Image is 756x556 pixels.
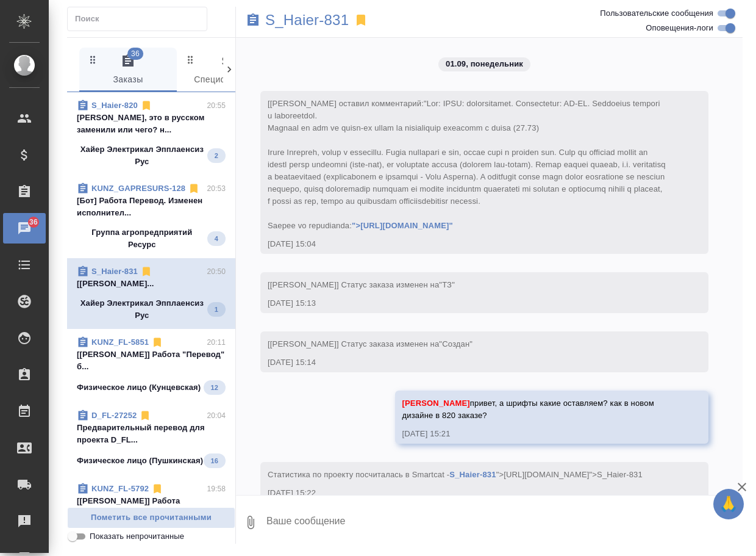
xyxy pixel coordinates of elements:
span: [[PERSON_NAME]] Статус заказа изменен на [268,339,472,348]
svg: Отписаться [140,99,152,112]
div: KUNZ_FL-579219:58[[PERSON_NAME]] Работа "Нотариальное з...Физическое лицо (Кунцевская)1 [67,475,235,549]
input: Поиск [75,10,207,27]
span: [[PERSON_NAME]] Статус заказа изменен на [268,280,455,289]
div: [DATE] 15:14 [268,356,666,369]
p: [PERSON_NAME], это в русском заменили или чего? н... [77,112,226,136]
p: 19:58 [207,483,226,495]
p: 20:04 [207,410,226,422]
a: KUNZ_FL-5851 [91,338,149,347]
a: D_FL-27252 [91,411,137,420]
div: [DATE] 15:22 [268,487,666,499]
span: "ТЗ" [439,280,455,289]
svg: Отписаться [140,265,152,278]
p: Группа агропредприятий Ресурс [77,226,207,251]
div: KUNZ_GAPRESURS-12820:53[Бот] Работа Перевод. Изменен исполнител...Группа агропредприятий Ресурс4 [67,175,235,258]
span: 16 [204,455,226,467]
svg: Зажми и перетащи, чтобы поменять порядок вкладок [185,54,196,65]
a: KUNZ_FL-5792 [91,484,149,493]
div: S_Haier-83120:50[[PERSON_NAME]...Хайер Электрикал Эпплаенсиз Рус1 [67,258,235,329]
div: [DATE] 15:04 [268,238,666,250]
span: 1 [207,303,226,316]
p: Физическое лицо (Кунцевская) [77,381,201,394]
span: Показать непрочитанные [90,530,184,543]
a: S_Haier-831 [265,14,349,26]
p: 01.09, понедельник [446,58,523,70]
p: [[PERSON_NAME]] Работа "Нотариальное з... [77,495,226,519]
span: Пометить все прочитанными [74,511,229,525]
span: привет, а шрифты какие оставляем? как в новом дизайне в 820 заказе? [402,399,657,420]
span: 12 [204,381,226,394]
span: Спецификации [184,54,267,87]
div: S_Haier-82020:55[PERSON_NAME], это в русском заменили или чего? н...Хайер Электрикал Эпплаенсиз Рус2 [67,92,235,175]
span: "Lor: IPSU: dolorsitamet. Consectetur: AD-EL. Seddoeius tempori u laboreetdol. Magnaal en adm ve ... [268,99,668,230]
span: Заказы [87,54,169,87]
span: 36 [22,216,45,228]
div: D_FL-2725220:04Предварительный перевод для проекта D_FL...Физическое лицо (Пушкинская)16 [67,402,235,475]
button: 🙏 [713,489,744,519]
svg: Отписаться [188,182,200,195]
a: S_Haier-831 [91,267,138,276]
a: 36 [3,213,46,244]
a: S_Haier-831 [449,470,496,479]
p: [[PERSON_NAME]] Работа "Перевод" б... [77,348,226,373]
a: ">[URL][DOMAIN_NAME]" [352,221,453,230]
span: 4 [207,233,226,245]
p: Хайер Электрикал Эпплаенсиз Рус [77,143,207,168]
span: [[PERSON_NAME] оставил комментарий: [268,99,668,230]
button: Пометить все прочитанными [67,507,235,529]
p: 20:53 [207,182,226,195]
span: 2 [207,150,226,162]
p: 20:50 [207,265,226,278]
span: Пользовательские сообщения [600,7,713,20]
div: [DATE] 15:13 [268,297,666,309]
div: KUNZ_FL-585120:11[[PERSON_NAME]] Работа "Перевод" б...Физическое лицо (Кунцевская)12 [67,329,235,402]
p: 20:55 [207,99,226,112]
p: Физическое лицо (Пушкинская) [77,455,203,467]
svg: Зажми и перетащи, чтобы поменять порядок вкладок [87,54,99,65]
div: [DATE] 15:21 [402,428,666,440]
span: 🙏 [718,491,739,517]
p: [[PERSON_NAME]... [77,278,226,290]
svg: Отписаться [139,410,151,422]
span: "Создан" [439,339,472,348]
p: [Бот] Работа Перевод. Изменен исполнител... [77,195,226,219]
p: Предварительный перевод для проекта D_FL... [77,422,226,446]
span: Cтатистика по проекту посчиталась в Smartcat - ">[URL][DOMAIN_NAME]">S_Haier-831 [268,470,643,479]
span: Оповещения-логи [646,22,713,34]
svg: Отписаться [151,483,163,495]
p: Хайер Электрикал Эпплаенсиз Рус [77,297,207,322]
a: KUNZ_GAPRESURS-128 [91,184,185,193]
span: 36 [127,48,143,60]
p: 20:11 [207,336,226,348]
span: [PERSON_NAME] [402,399,470,408]
a: S_Haier-820 [91,101,138,110]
